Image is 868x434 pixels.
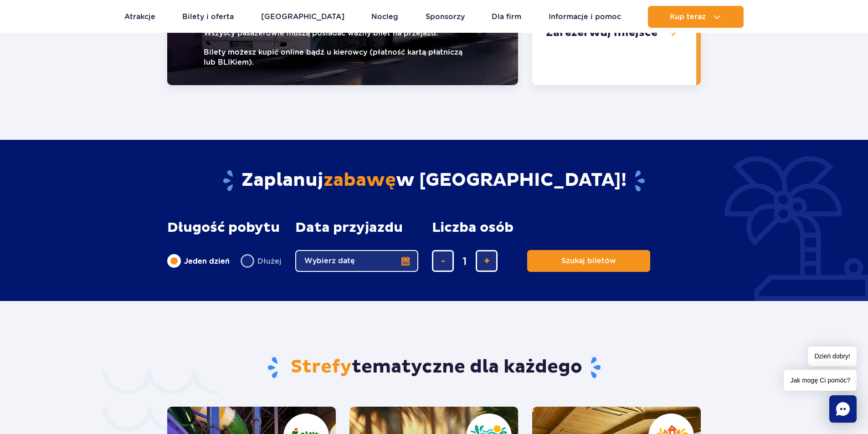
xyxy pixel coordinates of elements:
[784,370,857,391] span: Jak mogę Ci pomóc?
[454,250,476,272] input: liczba biletów
[182,6,234,28] a: Bilety i oferta
[426,6,465,28] a: Sponsorzy
[648,6,744,28] button: Kup teraz
[295,220,403,235] span: Data przyjazdu
[527,250,650,272] button: Szukaj biletów
[167,251,230,271] label: Jeden dzień
[167,356,701,379] h2: tematyczne dla każdego
[204,28,482,38] small: Wszyscy pasażerowie muszą posiadać ważny bilet na przejazd.
[492,6,521,28] a: Dla firm
[561,257,616,265] span: Szukaj biletów
[670,13,706,21] span: Kup teraz
[295,250,418,272] button: Wybierz datę
[476,250,498,272] button: dodaj bilet
[261,6,344,28] a: [GEOGRAPHIC_DATA]
[371,6,398,28] a: Nocleg
[829,395,857,423] div: Chat
[291,356,352,378] span: Strefy
[241,251,282,271] label: Dłużej
[432,220,514,235] span: Liczba osób
[124,6,155,28] a: Atrakcje
[204,47,482,67] small: Bilety możesz kupić online bądź u kierowcy (płatność kartą płatniczą lub BLIKiem).
[549,6,621,28] a: Informacje i pomoc
[167,220,280,235] span: Długość pobytu
[167,169,701,193] h2: Zaplanuj w [GEOGRAPHIC_DATA]!
[167,220,701,272] form: Planowanie wizyty w Park of Poland
[324,169,396,192] span: zabawę
[432,250,454,272] button: usuń bilet
[808,347,857,366] span: Dzień dobry!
